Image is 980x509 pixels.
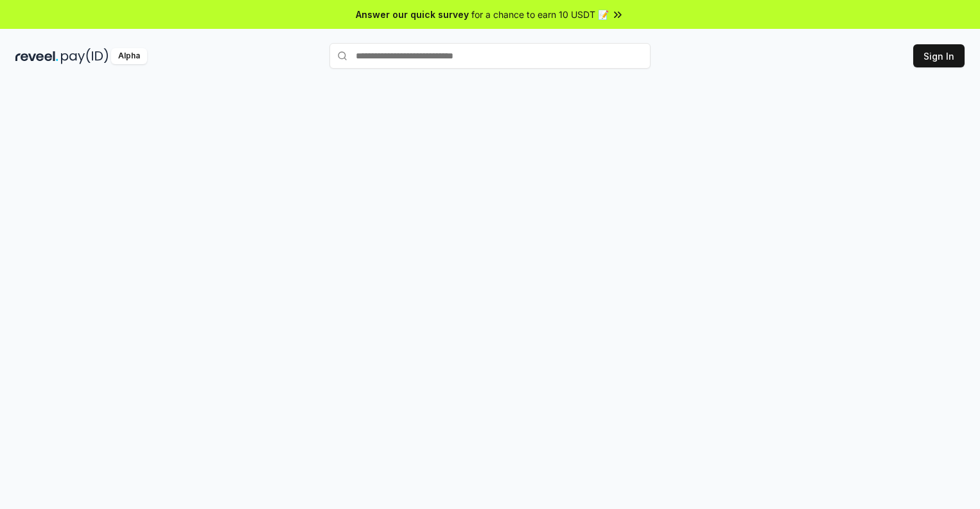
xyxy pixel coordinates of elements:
[61,48,109,64] img: pay_id
[111,48,147,64] div: Alpha
[913,44,965,67] button: Sign In
[356,8,469,21] span: Answer our quick survey
[471,8,609,21] span: for a chance to earn 10 USDT 📝
[15,48,58,64] img: reveel_dark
